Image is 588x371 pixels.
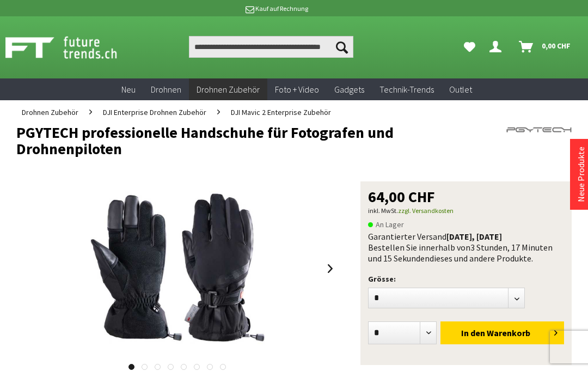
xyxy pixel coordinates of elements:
a: Outlet [442,78,480,101]
a: Meine Favoriten [458,36,481,58]
span: Drohnen Zubehör [22,107,78,117]
span: Foto + Video [275,84,319,95]
button: Suchen [330,36,353,58]
a: Warenkorb [514,36,576,58]
b: [DATE], [DATE] [446,231,502,242]
span: DJI Mavic 2 Enterprise Zubehör [231,107,331,117]
span: Neu [121,84,136,95]
span: Drohnen [151,84,181,95]
span: Outlet [449,84,472,95]
span: Gadgets [334,84,364,95]
span: Warenkorb [487,327,530,338]
span: 64,00 CHF [368,189,435,204]
span: An Lager [368,218,404,231]
a: Technik-Trends [372,78,442,101]
a: Neu [114,78,143,101]
p: inkl. MwSt. [368,204,564,217]
a: Drohnen [143,78,189,101]
span: DJI Enterprise Drohnen Zubehör [103,107,206,117]
img: Shop Futuretrends - zur Startseite wechseln [5,34,141,61]
span: Technik-Trends [379,84,434,95]
a: Dein Konto [485,36,510,58]
p: Grösse: [368,272,564,285]
img: PGYTECH [506,124,572,136]
a: Gadgets [327,78,372,101]
input: Produkt, Marke, Kategorie, EAN, Artikelnummer… [189,36,353,58]
a: Foto + Video [267,78,327,101]
img: PGYTECH professionelle Handschuhe für Fotografen und Drohnenpiloten [90,181,265,356]
a: DJI Enterprise Drohnen Zubehör [97,100,212,124]
span: 0,00 CHF [542,37,571,54]
h1: PGYTECH professionelle Handschuhe für Fotografen und Drohnenpiloten [16,124,461,157]
span: In den [461,327,485,338]
a: Drohnen Zubehör [16,100,84,124]
span: Drohnen Zubehör [197,84,260,95]
button: In den Warenkorb [440,321,564,344]
a: Neue Produkte [575,147,586,202]
a: zzgl. Versandkosten [398,206,454,215]
div: Garantierter Versand Bestellen Sie innerhalb von dieses und andere Produkte. [368,231,564,264]
a: DJI Mavic 2 Enterprise Zubehör [225,100,336,124]
a: Drohnen Zubehör [189,78,267,101]
span: 3 Stunden, 17 Minuten und 15 Sekunden [368,242,553,264]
